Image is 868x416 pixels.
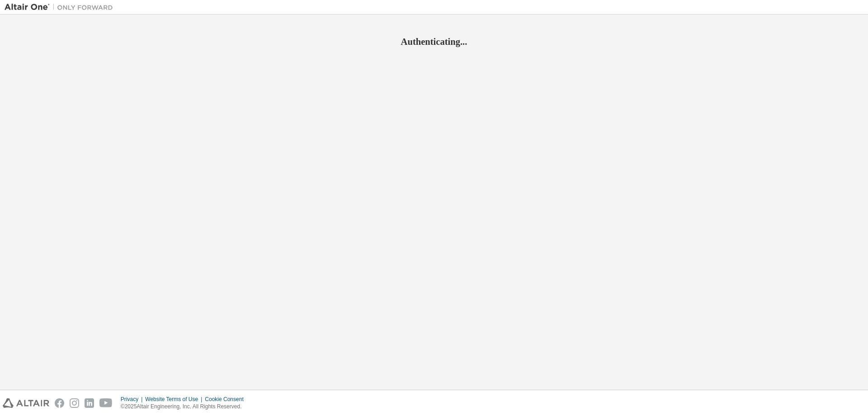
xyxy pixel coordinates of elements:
[55,398,64,408] img: facebook.svg
[121,403,249,411] p: © 2025 Altair Engineering, Inc. All Rights Reserved.
[5,3,118,12] img: Altair One
[205,396,249,403] div: Cookie Consent
[85,398,94,408] img: linkedin.svg
[99,398,113,408] img: youtube.svg
[145,396,205,403] div: Website Terms of Use
[5,36,863,48] h2: Authenticating...
[70,398,79,408] img: instagram.svg
[121,396,145,403] div: Privacy
[3,398,49,408] img: altair_logo.svg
